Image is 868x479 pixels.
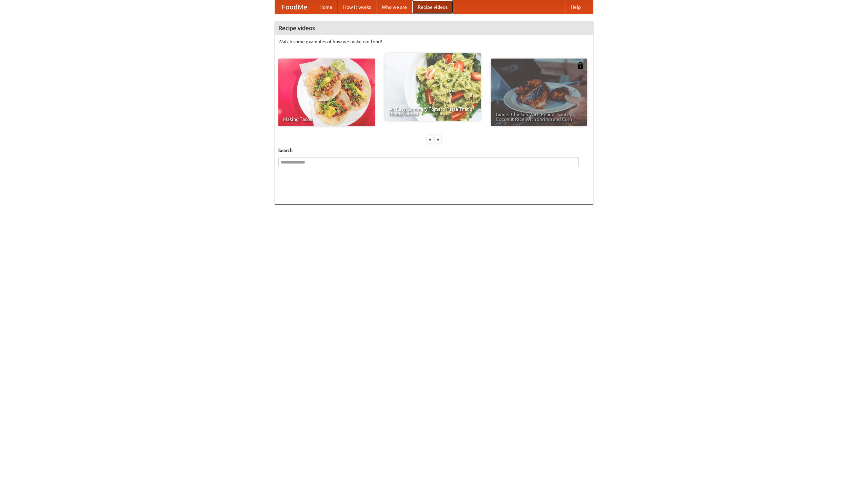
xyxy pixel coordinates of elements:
span: Making Tacos [283,117,370,122]
span: An Easy, Summery Tomato Pasta That's Ready for Fall [389,107,476,116]
img: 483408.png [577,62,584,69]
a: Making Tacos [278,59,375,126]
a: Help [565,0,586,14]
div: » [435,135,441,144]
a: Who we are [376,0,412,14]
a: How it works [338,0,376,14]
a: FoodMe [275,0,314,14]
a: An Easy, Summery Tomato Pasta That's Ready for Fall [384,53,481,121]
a: Recipe videos [412,0,453,14]
h4: Recipe videos [275,21,593,35]
a: Home [314,0,338,14]
p: Watch some examples of how we make our food! [278,38,590,45]
div: « [427,135,433,144]
h5: Search [278,147,590,154]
